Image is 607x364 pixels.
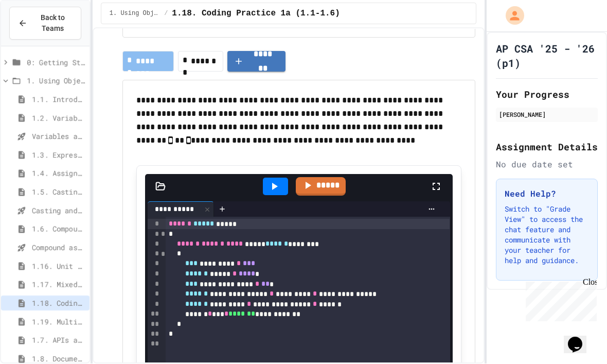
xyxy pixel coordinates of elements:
span: 1. Using Objects and Methods [110,10,160,18]
span: 1.18. Coding Practice 1a (1.1-1.6) [172,8,340,20]
span: 1.16. Unit Summary 1a (1.1-1.6) [32,261,85,272]
span: Back to Teams [33,13,73,34]
iframe: chat widget [564,323,597,354]
span: 1. Using Objects and Methods [27,76,85,86]
span: 0: Getting Started [27,57,85,68]
span: 1.3. Expressions and Output [New] [32,150,85,161]
span: 1.5. Casting and Ranges of Values [32,187,85,198]
div: Chat with us now!Close [4,4,71,65]
h1: AP CSA '25 - '26 (p1) [496,42,598,71]
span: Casting and Ranges of variables - Quiz [32,205,85,216]
div: No due date set [496,159,598,171]
h2: Assignment Details [496,140,598,154]
span: Variables and Data Types - Quiz [32,131,85,142]
span: 1.6. Compound Assignment Operators [32,224,85,235]
span: Compound assignment operators - Quiz [32,242,85,253]
span: / [164,10,168,18]
span: 1.2. Variables and Data Types [32,113,85,124]
p: Switch to "Grade View" to access the chat feature and communicate with your teacher for help and ... [505,204,589,266]
span: 1.17. Mixed Up Code Practice 1.1-1.6 [32,280,85,290]
span: 1.7. APIs and Libraries [32,335,85,346]
span: 1.18. Coding Practice 1a (1.1-1.6) [32,298,85,309]
iframe: chat widget [522,278,597,322]
h3: Need Help? [505,188,589,200]
span: 1.4. Assignment and Input [32,168,85,179]
h2: Your Progress [496,88,598,102]
span: 1.19. Multiple Choice Exercises for Unit 1a (1.1-1.6) [32,317,85,327]
span: 1.1. Introduction to Algorithms, Programming, and Compilers [32,94,85,105]
div: My Account [495,4,527,28]
button: Back to Teams [9,7,81,40]
div: [PERSON_NAME] [499,110,595,119]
